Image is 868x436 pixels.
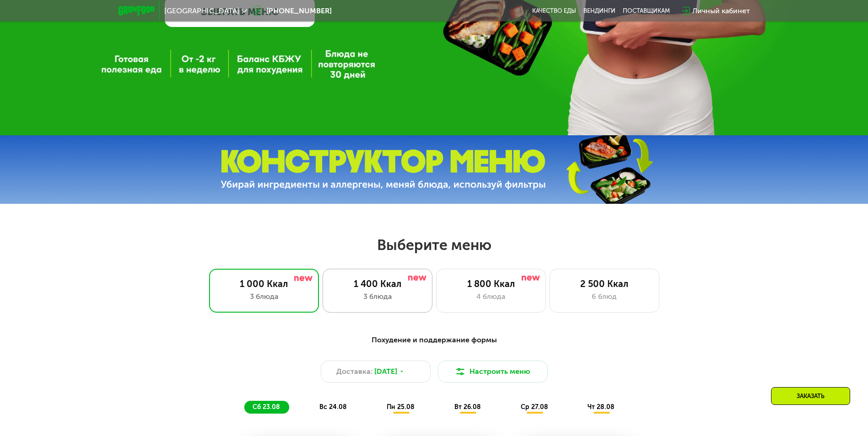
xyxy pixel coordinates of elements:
div: Личный кабинет [692,5,750,16]
span: вс 24.08 [319,403,347,411]
div: 3 блюда [332,291,423,302]
span: Доставка: [336,366,372,377]
div: 1 800 Ккал [446,278,536,289]
div: 4 блюда [446,291,536,302]
span: пн 25.08 [387,403,415,411]
span: ср 27.08 [521,403,548,411]
span: [DATE] [374,366,397,377]
div: 2 500 Ккал [559,278,650,289]
h2: Выберите меню [29,236,839,254]
div: 1 400 Ккал [332,278,423,289]
a: Качество еды [532,7,576,15]
div: Заказать [771,387,850,405]
button: Настроить меню [438,361,548,383]
span: вт 26.08 [454,403,481,411]
div: 3 блюда [219,291,309,302]
span: [GEOGRAPHIC_DATA] [164,7,239,15]
span: сб 23.08 [253,403,280,411]
div: 6 блюд [559,291,650,302]
div: Похудение и поддержание формы [163,335,705,346]
div: поставщикам [623,7,670,15]
a: [PHONE_NUMBER] [252,5,332,16]
a: Вендинги [583,7,615,15]
div: 1 000 Ккал [219,278,309,289]
span: чт 28.08 [588,403,615,411]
